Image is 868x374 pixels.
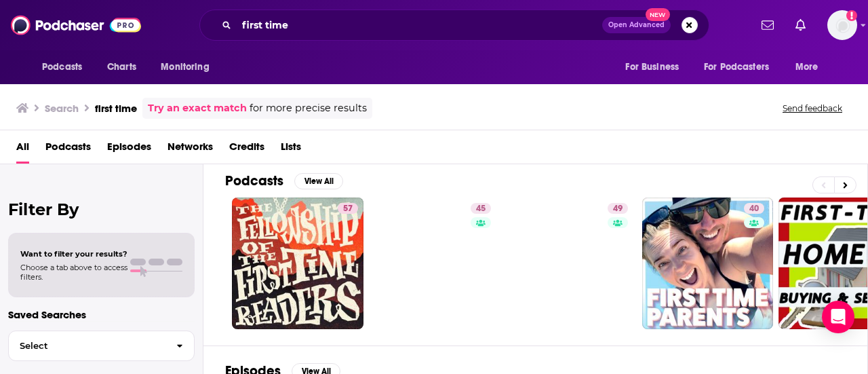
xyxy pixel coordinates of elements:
span: Monitoring [161,58,209,77]
a: Charts [98,54,144,80]
a: Lists [281,136,301,164]
div: Search podcasts, credits, & more... [199,10,709,41]
a: 49 [608,203,628,214]
span: For Business [625,58,679,77]
a: 40 [642,198,774,329]
span: Open Advanced [608,22,665,29]
a: Credits [229,136,264,164]
span: for more precise results [250,100,367,116]
span: 45 [476,202,486,216]
span: 57 [343,202,353,216]
img: User Profile [827,10,857,40]
a: All [16,136,29,164]
a: Episodes [107,136,151,164]
button: open menu [695,54,789,80]
a: 57 [232,198,363,329]
p: Saved Searches [8,308,195,321]
a: Show notifications dropdown [790,14,811,37]
button: open menu [786,54,835,80]
h3: first time [95,102,137,115]
button: Show profile menu [827,10,857,40]
span: 49 [613,202,623,216]
h3: Search [45,102,79,115]
span: Want to filter your results? [20,249,127,259]
a: Networks [167,136,213,164]
span: Choose a tab above to access filters. [20,263,127,282]
a: 45 [471,203,491,214]
span: Charts [107,58,136,77]
a: PodcastsView All [225,172,343,189]
span: Select [9,341,165,350]
h2: Filter By [8,200,195,219]
span: New [646,8,670,21]
img: Podchaser - Follow, Share and Rate Podcasts [11,12,141,38]
a: Show notifications dropdown [756,14,779,37]
button: Send feedback [778,102,846,114]
h2: Podcasts [225,172,283,189]
span: More [795,58,818,77]
svg: Add a profile image [846,10,857,21]
div: Open Intercom Messenger [822,301,854,333]
input: Search podcasts, credits, & more... [237,14,602,36]
span: Logged in as mdekoning [827,10,857,40]
span: For Podcasters [704,58,769,77]
button: open menu [151,54,226,80]
button: open menu [33,54,100,80]
a: 40 [744,203,764,214]
a: Try an exact match [148,100,247,116]
span: Podcasts [42,58,82,77]
button: open menu [616,54,696,80]
a: 57 [338,203,358,214]
a: 49 [505,198,637,329]
a: Podcasts [45,136,91,164]
a: 45 [369,198,500,329]
button: View All [294,173,343,189]
button: Open AdvancedNew [602,17,671,33]
span: 40 [749,202,759,216]
button: Select [8,331,195,361]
